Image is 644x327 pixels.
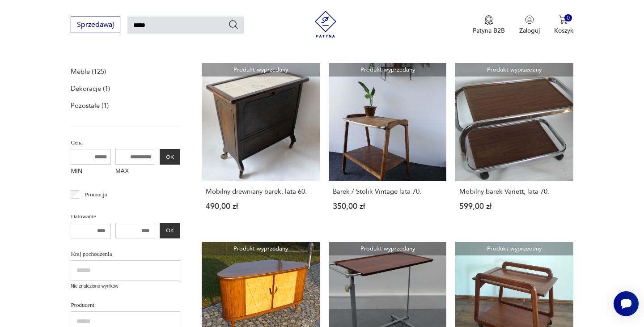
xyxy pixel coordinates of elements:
[484,15,493,25] img: Ikona medalu
[312,11,339,38] img: Patyna - sklep z meblami i dekoracjami vintage
[71,138,180,148] p: Cena
[473,26,505,35] p: Patyna B2B
[564,14,572,22] div: 0
[525,15,534,24] img: Ikonka użytkownika
[554,26,573,35] p: Koszyk
[459,188,569,195] h3: Mobilny barek Variett, lata 70.
[71,65,106,78] a: Meble (125)
[71,283,180,290] p: Nie znaleziono wyników
[71,22,120,29] a: Sprzedawaj
[71,300,180,310] p: Producent
[71,17,120,33] button: Sprzedawaj
[473,15,505,35] button: Patyna B2B
[333,188,442,195] h3: Barek / Stolik Vintage lata 70.
[473,15,505,35] a: Ikona medaluPatyna B2B
[554,15,573,35] button: 0Koszyk
[228,19,239,30] button: Szukaj
[71,82,110,95] a: Dekoracje (1)
[206,188,315,195] h3: Mobilny drewniany barek, lata 60.
[160,149,180,165] button: OK
[459,203,569,210] p: 599,00 zł
[559,15,568,24] img: Ikona koszyka
[160,223,180,238] button: OK
[71,212,180,221] p: Datowanie
[329,63,446,228] a: Produkt wyprzedanyBarek / Stolik Vintage lata 70.Barek / Stolik Vintage lata 70.350,00 zł
[71,165,111,179] label: MIN
[115,165,156,179] label: MAX
[333,203,442,210] p: 350,00 zł
[455,63,573,228] a: Produkt wyprzedanyMobilny barek Variett, lata 70.Mobilny barek Variett, lata 70.599,00 zł
[206,203,315,210] p: 490,00 zł
[85,190,107,200] p: Promocja
[614,291,639,316] iframe: Smartsupp widget button
[202,63,319,228] a: Produkt wyprzedanyMobilny drewniany barek, lata 60.Mobilny drewniany barek, lata 60.490,00 zł
[71,99,109,112] a: Pozostałe (1)
[71,249,180,259] p: Kraj pochodzenia
[519,15,540,35] button: Zaloguj
[519,26,540,35] p: Zaloguj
